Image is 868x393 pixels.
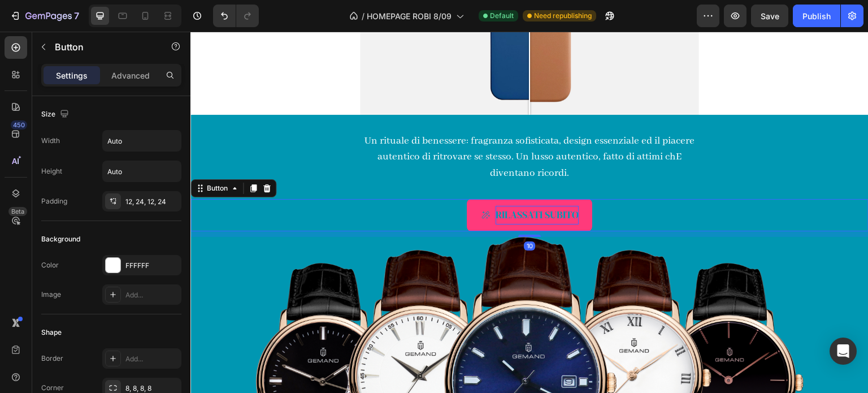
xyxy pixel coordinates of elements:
div: Publish [802,10,831,22]
input: Auto [103,131,181,151]
span: / [362,10,364,22]
div: Height [41,166,62,176]
input: Auto [103,161,181,182]
button: 7 [5,5,84,27]
div: Beta [8,207,27,216]
div: Add... [125,354,179,364]
span: HOMEPAGE ROBI 8/09 [367,10,452,22]
div: Border [41,353,63,364]
span: Default [490,11,514,21]
div: 450 [11,120,27,129]
div: Add... [125,290,179,300]
div: Image [41,290,61,300]
div: Shape [41,327,62,338]
div: Width [41,136,60,146]
p: Settings [56,70,88,81]
p: 7 [74,9,79,23]
img: Alt Image [65,205,613,377]
div: Background [41,234,80,244]
div: Button [14,152,40,162]
div: Size [41,107,71,122]
span: Save [761,11,779,21]
div: Open Intercom Messenger [830,338,857,365]
div: 12, 24, 12, 24 [125,197,179,207]
div: Padding [41,196,67,206]
div: Corner [41,383,64,393]
p: RILASSATI SUBITO [305,174,388,192]
div: Undo/Redo [213,5,259,27]
div: Color [41,260,59,270]
button: Save [751,5,788,27]
iframe: Design area [190,32,868,393]
button: Publish [793,5,840,27]
div: 10 [333,210,345,219]
a: RILASSATI SUBITO [276,167,402,199]
div: FFFFFF [125,261,179,271]
p: Button [55,40,151,54]
span: Need republishing [534,11,592,21]
p: Advanced [111,70,150,81]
